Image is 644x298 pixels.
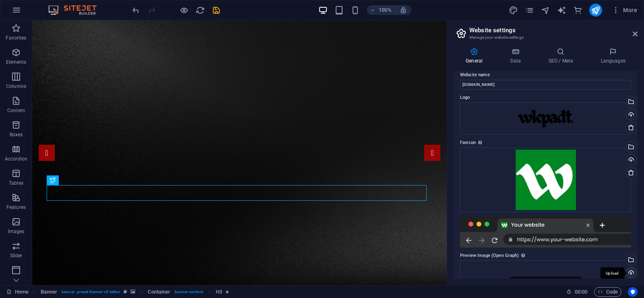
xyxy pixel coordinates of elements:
[9,180,23,186] p: Tables
[130,290,135,294] i: This element contains a background
[460,93,631,102] label: Logo
[6,83,26,90] p: Columns
[5,156,27,162] p: Accordion
[541,5,551,15] button: navigator
[10,252,23,259] p: Slider
[41,287,229,297] nav: breadcrumb
[460,102,631,135] div: wkpadt.comx-x_IejrqyFEvnRnWvCUvQ5g.png
[131,6,140,15] i: Undo: Change favicon (Ctrl+Z)
[625,267,637,278] a: Upload
[400,6,407,14] i: On resize automatically adjust zoom level to fit chosen device.
[498,48,536,65] h4: Data
[179,5,189,15] button: Click here to leave preview mode and continue editing
[525,5,535,15] button: pages
[41,287,58,297] span: Click to select. Double-click to edit
[8,228,25,235] p: Images
[588,48,638,65] h4: Languages
[525,6,534,15] i: Pages (Ctrl+Alt+S)
[6,287,29,297] a: Click to cancel selection. Double-click to open Pages
[557,5,567,15] button: text_generator
[628,287,638,297] button: Usercentrics
[454,48,498,65] h4: General
[211,5,221,15] button: save
[131,5,140,15] button: undo
[216,287,222,297] span: Click to select. Double-click to edit
[6,59,27,65] p: Elements
[6,204,26,210] p: Features
[557,6,566,15] i: AI Writer
[6,35,26,41] p: Favorites
[212,6,221,15] i: Save (Ctrl+S)
[591,6,600,15] i: Publish
[460,148,631,212] div: wakeupnewlogo-oQaN8BsQ_ahEtONO8lnHDA-wz2vRLVwt_f-4QCilqOe_Q.png
[173,287,203,297] span: . banner-content
[7,107,25,114] p: Content
[589,4,602,17] button: publish
[609,4,640,17] button: More
[460,251,631,260] label: Preview Image (Open Graph)
[460,80,631,90] input: Name...
[509,5,518,15] button: design
[573,5,583,15] button: commerce
[148,287,170,297] span: Click to select. Double-click to edit
[598,287,618,297] span: Code
[196,6,205,15] i: Reload page
[46,5,107,15] img: Editor Logo
[509,6,518,15] i: Design (Ctrl+Alt+Y)
[124,290,127,294] i: This element is a customizable preset
[10,131,23,138] p: Boxes
[367,5,395,15] button: 100%
[469,34,621,41] h3: Manage your website settings
[594,287,621,297] button: Code
[460,138,631,148] label: Favicon
[536,48,588,65] h4: SEO / Meta
[225,290,229,294] i: Element contains an animation
[195,5,205,15] button: reload
[379,5,392,15] h6: 100%
[580,289,582,295] span: :
[460,70,631,80] label: Website name
[573,6,582,15] i: Commerce
[566,287,588,297] h6: Session time
[541,6,550,15] i: Navigator
[60,287,120,297] span: . banner .preset-banner-v3-tattoo
[575,287,587,297] span: 00 00
[469,27,638,34] h2: Website settings
[612,6,637,14] span: More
